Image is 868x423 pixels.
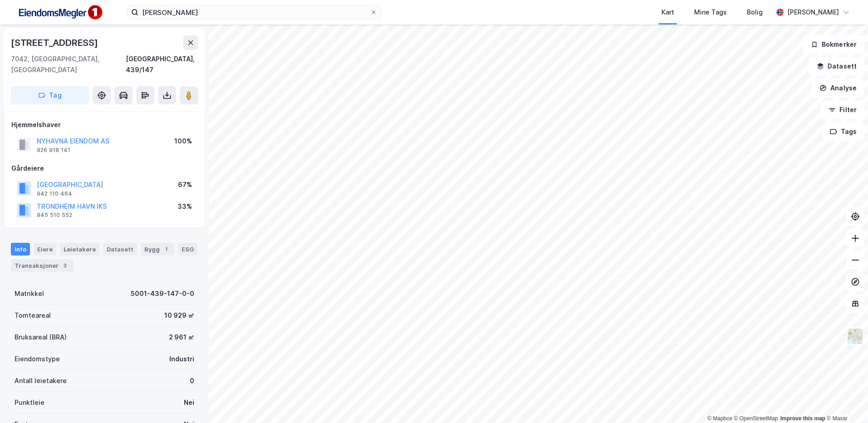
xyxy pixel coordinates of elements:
[174,136,192,147] div: 100%
[60,243,99,256] div: Leietakere
[126,54,198,75] div: [GEOGRAPHIC_DATA], 439/147
[11,54,126,75] div: 7042, [GEOGRAPHIC_DATA], [GEOGRAPHIC_DATA]
[15,332,67,343] div: Bruksareal (BRA)
[803,35,864,54] button: Bokmerker
[60,261,69,270] div: 3
[11,163,197,174] div: Gårdeiere
[11,86,89,104] button: Tag
[178,243,197,256] div: ESG
[11,119,197,130] div: Hjemmelshaver
[37,211,72,219] div: 945 510 552
[37,147,70,154] div: 926 918 141
[178,179,192,190] div: 67%
[847,328,864,345] img: Z
[11,243,30,256] div: Info
[37,190,72,197] div: 942 110 464
[15,288,44,299] div: Matrikkel
[103,243,137,256] div: Datasett
[809,57,864,75] button: Datasett
[15,375,67,386] div: Antall leietakere
[162,245,171,254] div: 1
[787,7,839,18] div: [PERSON_NAME]
[11,35,100,50] div: [STREET_ADDRESS]
[661,7,674,18] div: Kart
[138,5,370,19] input: Søk på adresse, matrikkel, gårdeiere, leietakere eller personer
[169,332,194,343] div: 2 961 ㎡
[15,354,60,364] div: Eiendomstype
[169,354,194,364] div: Industri
[15,2,105,23] img: F4PB6Px+NJ5v8B7XTbfpPpyloAAAAASUVORK5CYII=
[812,79,864,97] button: Analyse
[11,259,73,272] div: Transaksjoner
[823,379,868,423] iframe: Chat Widget
[190,375,194,386] div: 0
[747,7,763,18] div: Bolig
[164,310,194,321] div: 10 929 ㎡
[34,243,56,256] div: Eiere
[141,243,174,256] div: Bygg
[821,101,864,119] button: Filter
[694,7,727,18] div: Mine Tags
[823,379,868,423] div: Kontrollprogram for chat
[707,415,732,422] a: Mapbox
[822,123,864,141] button: Tags
[734,415,778,422] a: OpenStreetMap
[178,201,192,212] div: 33%
[131,288,194,299] div: 5001-439-147-0-0
[780,415,825,422] a: Improve this map
[184,397,194,408] div: Nei
[15,397,44,408] div: Punktleie
[15,310,51,321] div: Tomteareal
